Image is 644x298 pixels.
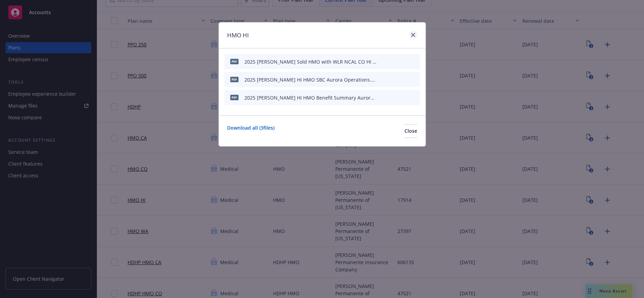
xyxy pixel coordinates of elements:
button: Close [404,124,417,138]
button: preview file [400,76,406,83]
button: download file [389,94,394,101]
a: close [409,31,417,39]
button: archive file [412,58,417,65]
div: 2025 [PERSON_NAME] HI HMO Benefit Summary Aurora Operations Inc GLP1.pdf [244,94,376,101]
button: preview file [400,58,406,65]
button: download file [389,76,394,83]
a: Download all ( 3 files) [227,124,274,138]
span: pdf [230,59,239,64]
div: 2025 [PERSON_NAME] Sold HMO with WLR NCAL CO HI WA executed Benefit Summary Aurora_Operations.pdf [244,58,376,65]
button: preview file [400,94,406,101]
button: download file [389,58,394,65]
div: 2025 [PERSON_NAME] HI HMO SBC Aurora Operations.pdf [244,76,376,83]
button: archive file [412,76,417,83]
button: archive file [412,94,417,101]
h1: HMO HI [227,31,249,40]
span: Close [404,128,417,134]
span: pdf [230,77,239,82]
span: pdf [230,95,239,100]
